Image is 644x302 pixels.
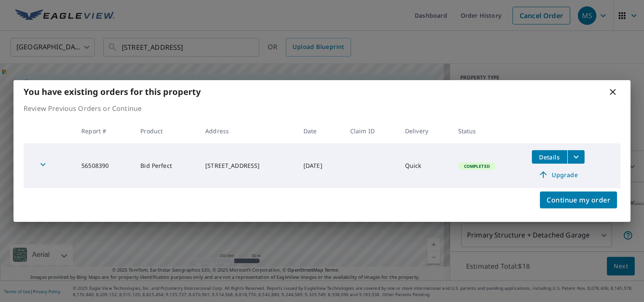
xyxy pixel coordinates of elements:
span: Upgrade [537,170,580,180]
button: filesDropdownBtn-56508390 [567,150,585,164]
span: Details [537,153,562,161]
th: Status [451,119,525,143]
b: You have existing orders for this property [24,86,201,97]
th: Product [134,119,199,143]
td: [DATE] [297,143,343,188]
th: Claim ID [343,119,398,143]
button: detailsBtn-56508390 [532,150,567,164]
th: Address [199,119,297,143]
div: [STREET_ADDRESS] [205,162,290,170]
th: Report # [75,119,134,143]
th: Delivery [398,119,451,143]
span: Completed [459,163,495,169]
td: 56508390 [75,143,134,188]
a: Upgrade [532,168,585,181]
td: Quick [398,143,451,188]
th: Date [297,119,343,143]
td: Bid Perfect [134,143,199,188]
span: Continue my order [547,194,610,206]
p: Review Previous Orders or Continue [24,103,620,113]
button: Continue my order [540,191,617,208]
